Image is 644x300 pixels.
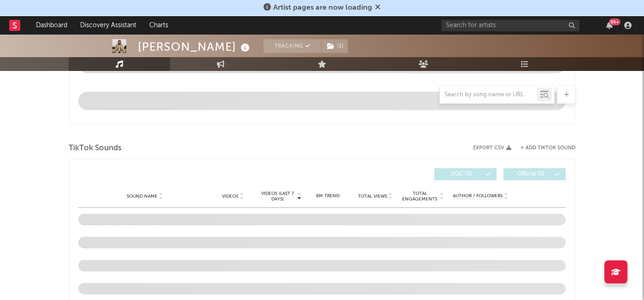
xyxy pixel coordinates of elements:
[440,91,537,99] input: Search by song name or URL
[69,143,122,154] span: TikTok Sounds
[521,146,575,151] button: + Add TikTok Sound
[306,193,349,200] div: 6M Trend
[358,194,387,199] span: Total Views
[273,4,372,12] span: Artist pages are now loading
[143,16,175,35] a: Charts
[609,18,621,25] div: 99 +
[440,171,483,177] span: UGC ( 0 )
[401,191,439,202] span: Total Engagements
[74,16,143,35] a: Discovery Assistant
[29,16,74,35] a: Dashboard
[606,22,613,29] button: 99+
[509,171,552,177] span: Official ( 0 )
[259,191,296,202] span: Videos (last 7 days)
[321,39,348,53] span: ( 1 )
[322,39,348,53] button: (1)
[222,194,238,199] span: Videos
[434,168,497,180] button: UGC(0)
[263,39,321,53] button: Tracking
[473,145,511,151] button: Export CSV
[441,20,580,31] input: Search for artists
[453,193,503,199] span: Author / Followers
[375,4,381,12] span: Dismiss
[138,39,252,54] div: [PERSON_NAME]
[127,194,158,199] span: Sound Name
[503,168,566,180] button: Official(0)
[511,146,575,151] button: + Add TikTok Sound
